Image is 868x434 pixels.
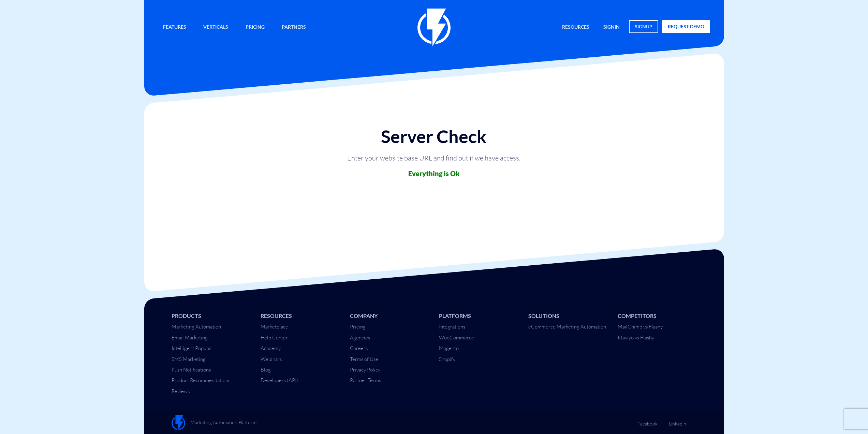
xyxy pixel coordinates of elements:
[261,356,282,362] a: Webinars
[662,20,710,33] a: request demo
[439,356,455,362] a: Shopify
[261,323,288,330] a: Marketplace
[172,366,211,373] a: Push Notifications
[618,323,663,330] a: MailChimp vs Flashy
[528,323,606,330] a: eCommerce Marketing Automation
[350,366,380,373] a: Privacy Policy
[261,334,288,341] a: Help Center
[350,377,381,383] a: Partner Terms
[637,415,658,427] a: Facebook
[350,312,429,320] li: Company
[172,415,185,431] img: Flashy
[350,356,378,362] a: Terms of Use
[172,377,230,383] a: Product Recommendations
[277,20,311,35] a: Partners
[350,345,368,351] a: Careers
[261,345,281,351] a: Academy
[439,323,465,330] a: Integrations
[158,20,191,35] a: Features
[277,127,591,146] h1: Server Check
[598,20,625,35] a: signin
[198,20,233,35] a: Verticals
[618,334,654,341] a: Klaviyo vs Flashy
[172,356,206,362] a: SMS Marketing
[528,312,607,320] li: Solutions
[172,323,221,330] a: Marketing Automation
[439,334,474,341] a: WooCommerce
[618,312,697,320] li: Competitors
[261,366,271,373] a: Blog
[439,312,518,320] li: Platforms
[350,334,370,341] a: Agencies
[629,20,658,33] a: signup
[261,377,298,383] a: Developers (API)
[439,345,459,351] a: Magento
[261,312,340,320] li: Resources
[172,334,208,341] a: Email Marketing
[172,388,190,394] a: Reviews
[669,415,686,427] a: Linkedin
[277,170,591,177] h3: Everything is Ok
[172,345,211,351] a: Intelligent Popups
[332,153,536,163] p: Enter your website base URL and find out if we have access.
[172,415,256,431] a: Marketing Automation Platform
[557,20,594,35] a: Resources
[240,20,270,35] a: Pricing
[350,323,366,330] a: Pricing
[172,312,251,320] li: Products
